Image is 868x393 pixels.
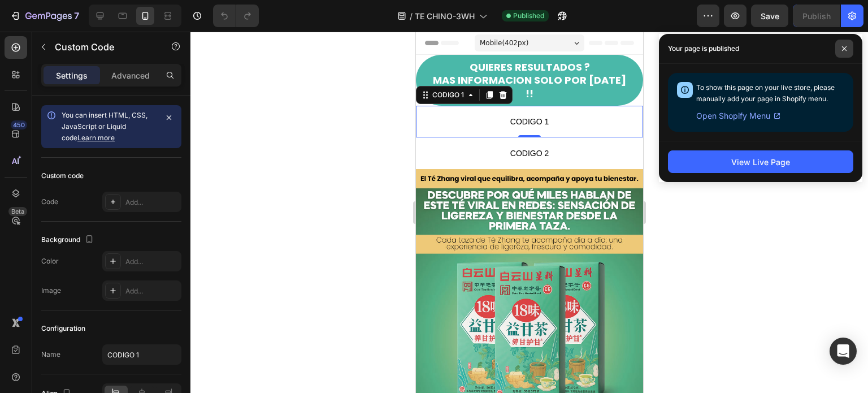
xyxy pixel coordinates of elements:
div: Add... [125,257,179,267]
div: 450 [11,120,27,129]
span: Save [761,11,779,21]
a: Learn more [77,133,115,142]
button: Publish [793,5,840,27]
div: Name [41,349,60,360]
div: Image [41,286,61,296]
div: Configuration [41,323,85,334]
div: Undo/Redo [213,5,259,27]
p: Advanced [111,70,150,81]
div: Code [41,197,58,207]
span: Published [513,11,544,21]
p: 7 [74,9,79,23]
p: Settings [56,70,88,81]
button: View Live Page [668,150,853,173]
div: Add... [125,197,179,208]
div: Open Intercom Messenger [830,338,857,365]
span: To show this page on your live store, please manually add your page in Shopify menu. [696,83,835,103]
p: Your page is published [668,43,739,54]
p: Custom Code [55,40,151,54]
button: 7 [5,5,84,27]
div: Color [41,256,59,266]
div: Add... [125,286,179,296]
span: You can insert HTML, CSS, JavaScript or Liquid code [62,111,147,142]
span: / [410,10,413,22]
div: Custom code [41,171,84,181]
div: View Live Page [731,156,790,168]
div: Beta [8,207,27,216]
span: TE CHINO-3WH [415,10,475,22]
button: Save [751,5,788,27]
iframe: Design area [416,32,643,393]
div: Background [41,232,96,248]
div: Publish [802,10,831,22]
span: Open Shopify Menu [696,109,770,123]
